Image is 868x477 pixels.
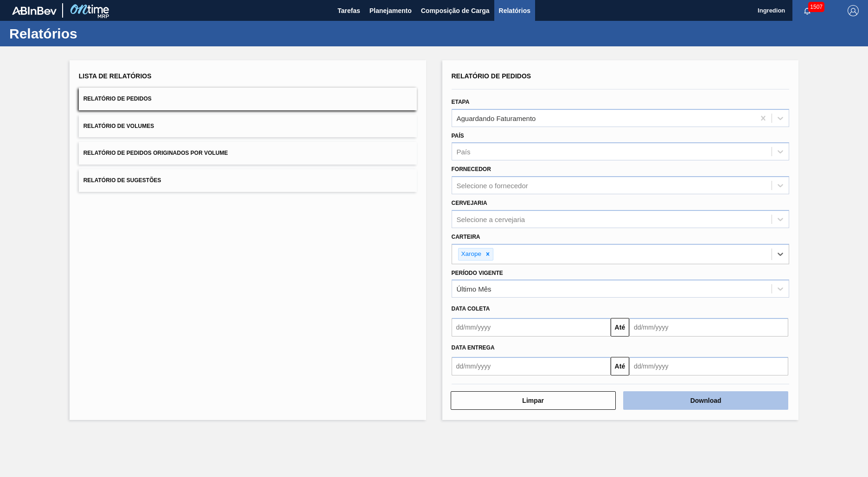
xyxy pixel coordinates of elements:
[848,5,859,16] img: Logout
[452,72,531,80] span: Relatório de Pedidos
[457,215,525,223] div: Selecione a cervejaria
[421,5,490,16] span: Composição de Carga
[452,357,611,375] input: dd/mm/yyyy
[79,72,152,80] span: Lista de Relatórios
[83,123,154,129] span: Relatório de Volumes
[452,234,480,240] label: Carteira
[370,5,412,16] span: Planejamento
[611,318,629,337] button: Até
[12,6,57,15] img: TNhmsLtSVTkK8tSr43FrP2fwEKptu5GPRR3wAAAABJRU5ErkJggg==
[452,305,490,312] span: Data coleta
[457,182,528,190] div: Selecione o fornecedor
[79,115,417,138] button: Relatório de Volumes
[611,357,629,375] button: Até
[452,200,487,206] label: Cervejaria
[459,248,483,260] div: Xarope
[452,318,611,337] input: dd/mm/yyyy
[79,88,417,110] button: Relatório de Pedidos
[452,166,491,172] label: Fornecedor
[9,28,174,39] h1: Relatórios
[452,133,464,139] label: País
[457,148,471,156] div: País
[629,357,788,375] input: dd/mm/yyyy
[79,142,417,165] button: Relatório de Pedidos Originados por Volume
[452,99,470,105] label: Etapa
[623,391,788,410] button: Download
[457,285,491,293] div: Último Mês
[338,5,360,16] span: Tarefas
[83,150,228,156] span: Relatório de Pedidos Originados por Volume
[83,177,161,184] span: Relatório de Sugestões
[451,391,616,410] button: Limpar
[79,169,417,192] button: Relatório de Sugestões
[629,318,788,337] input: dd/mm/yyyy
[83,95,152,102] span: Relatório de Pedidos
[499,5,530,16] span: Relatórios
[452,344,495,351] span: Data Entrega
[792,4,822,17] button: Notificações
[457,114,536,122] div: Aguardando Faturamento
[452,270,503,276] label: Período Vigente
[808,2,824,12] span: 1507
